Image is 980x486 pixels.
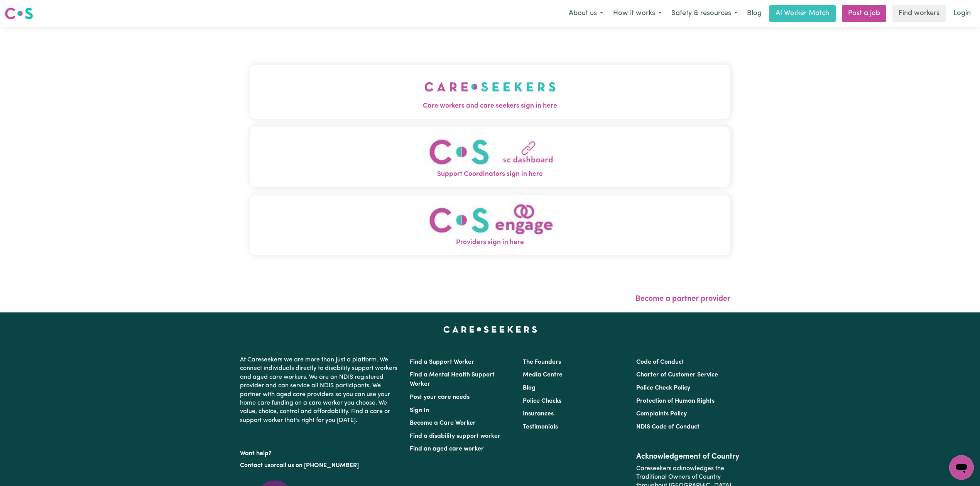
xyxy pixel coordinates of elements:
a: Protection of Human Rights [636,398,715,404]
button: Providers sign in here [250,195,730,255]
button: How it works [608,5,666,22]
p: Want help? [240,446,400,458]
a: Find a Mental Health Support Worker [410,372,495,387]
button: Care workers and care seekers sign in here [250,65,730,119]
a: Blog [742,5,766,22]
a: Police Check Policy [636,385,690,391]
a: Find workers [892,5,946,22]
a: Careseekers home page [443,326,537,332]
a: Become a Care Worker [410,420,476,426]
a: Sign In [410,407,429,413]
span: Providers sign in here [250,238,730,248]
a: Find an aged care worker [410,446,484,452]
button: About us [564,5,608,22]
a: AI Worker Match [769,5,836,22]
a: Complaints Policy [636,411,687,417]
a: Post your care needs [410,394,470,400]
span: Care workers and care seekers sign in here [250,101,730,111]
a: Careseekers logo [5,5,33,22]
a: Contact us [240,462,270,469]
a: Login [949,5,975,22]
a: Testimonials [523,424,558,430]
span: Support Coordinators sign in here [250,169,730,179]
h2: Acknowledgement of Country [636,452,740,461]
a: The Founders [523,359,561,365]
a: Find a Support Worker [410,359,474,365]
a: Charter of Customer Service [636,372,718,378]
iframe: Button to launch messaging window [949,455,974,480]
a: Police Checks [523,398,561,404]
a: Become a partner provider [635,295,730,303]
a: Post a job [842,5,886,22]
a: NDIS Code of Conduct [636,424,700,430]
button: Support Coordinators sign in here [250,127,730,187]
p: At Careseekers we are more than just a platform. We connect individuals directly to disability su... [240,353,400,428]
a: Blog [523,385,536,391]
img: Careseekers logo [5,7,33,20]
a: Code of Conduct [636,359,684,365]
p: or [240,458,400,473]
button: Safety & resources [666,5,742,22]
a: Insurances [523,411,554,417]
a: call us on [PHONE_NUMBER] [276,462,359,469]
a: Media Centre [523,372,563,378]
a: Find a disability support worker [410,433,500,439]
